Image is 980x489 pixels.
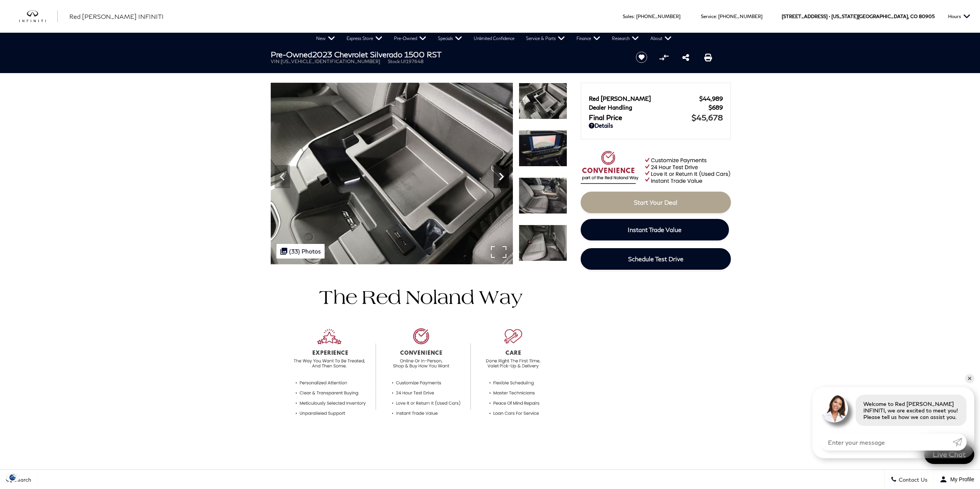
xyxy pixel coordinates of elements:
span: [US_VEHICLE_IDENTIFICATION_NUMBER] [281,58,380,64]
span: Stock: [388,58,401,64]
a: Service & Parts [520,33,571,44]
a: About [645,33,677,44]
section: Click to Open Cookie Consent Modal [4,473,22,481]
a: Submit [953,434,967,451]
img: Used 2023 Sterling Gray Metallic Chevrolet RST image 24 [271,83,513,264]
span: Contact Us [897,476,928,483]
a: Instant Trade Value [581,219,729,240]
span: Red [PERSON_NAME] [589,95,699,102]
a: Finance [571,33,606,44]
a: [PHONE_NUMBER] [636,13,680,19]
button: Open user profile menu [934,470,980,489]
img: Used 2023 Sterling Gray Metallic Chevrolet RST image 25 [519,130,567,167]
span: : [634,13,635,19]
a: Dealer Handling $689 [589,104,723,111]
span: $44,989 [699,95,723,102]
a: Specials [432,33,468,44]
strong: Pre-Owned [271,50,312,59]
span: Start Your Deal [634,199,677,206]
a: Unlimited Confidence [468,33,520,44]
a: Express Store [341,33,388,44]
img: Opt-Out Icon [4,473,22,481]
a: Red [PERSON_NAME] $44,989 [589,95,723,102]
span: My Profile [947,476,974,482]
span: $45,678 [692,113,723,122]
a: Share this Pre-Owned 2023 Chevrolet Silverado 1500 RST [682,53,689,62]
span: Schedule Test Drive [628,255,683,262]
a: Pre-Owned [388,33,432,44]
h1: 2023 Chevrolet Silverado 1500 RST [271,50,623,58]
span: UI197648 [401,58,424,64]
span: : [716,13,717,19]
button: Save vehicle [633,51,650,63]
div: Welcome to Red [PERSON_NAME] INFINITI, we are excited to meet you! Please tell us how we can assi... [856,395,967,426]
span: Final Price [589,113,692,122]
div: (33) Photos [276,244,325,259]
a: Final Price $45,678 [589,113,723,122]
span: VIN: [271,58,281,64]
a: infiniti [19,10,58,23]
span: $689 [709,104,723,111]
img: Used 2023 Sterling Gray Metallic Chevrolet RST image 27 [519,225,567,261]
span: Search [12,476,31,483]
nav: Main Navigation [310,33,677,44]
img: INFINITI [19,10,58,23]
button: Compare Vehicle [658,52,670,63]
a: [STREET_ADDRESS] • [US_STATE][GEOGRAPHIC_DATA], CO 80905 [782,13,935,19]
span: Sales [623,13,634,19]
div: Next [494,165,509,188]
img: Used 2023 Sterling Gray Metallic Chevrolet RST image 26 [519,177,567,214]
span: Dealer Handling [589,104,709,111]
input: Enter your message [820,434,953,451]
img: Used 2023 Sterling Gray Metallic Chevrolet RST image 24 [519,83,567,119]
a: Print this Pre-Owned 2023 Chevrolet Silverado 1500 RST [704,53,712,62]
a: Start Your Deal [581,192,731,213]
span: Instant Trade Value [628,226,682,233]
span: Red [PERSON_NAME] INFINITI [69,13,164,20]
a: [PHONE_NUMBER] [718,13,762,19]
img: Agent profile photo [820,395,848,422]
a: Research [606,33,645,44]
a: New [310,33,341,44]
a: Details [589,122,723,129]
span: Service [701,13,716,19]
div: Previous [275,165,290,188]
a: Red [PERSON_NAME] INFINITI [69,12,164,21]
a: Schedule Test Drive [581,248,731,270]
